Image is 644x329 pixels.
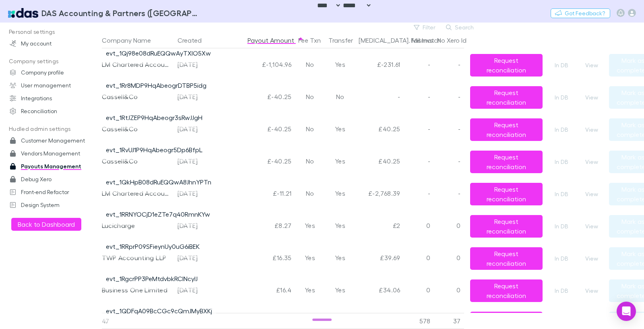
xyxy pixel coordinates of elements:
button: Search [442,23,479,32]
div: 578 [404,313,434,329]
div: TWP Accounting LLP [102,242,171,274]
div: Yes [295,274,325,306]
div: Open Intercom Messenger [617,302,636,321]
p: Personal settings [2,27,106,37]
button: Request reconciliation [470,54,543,77]
div: - [434,145,464,177]
div: £8.27 [223,209,295,242]
div: - [404,48,434,81]
div: Lucicharge [102,209,171,242]
div: Yes [325,274,355,306]
a: Vendors Management [2,147,106,160]
div: No [325,81,355,113]
button: Payout Amount [248,32,304,48]
button: View [579,254,605,263]
div: Yes [325,48,355,81]
button: View [579,189,605,199]
div: Yes [295,209,325,242]
div: £-40.25 [223,145,295,177]
button: Request reconciliation [470,215,543,238]
a: In DB [549,157,574,167]
a: In DB [549,286,574,296]
div: £2 [355,209,404,242]
a: evt_1RRprP09SFieynUy0uG6iBEK [106,242,200,250]
div: £34.06 [355,274,404,306]
div: [DATE] [178,242,219,274]
div: - [434,113,464,145]
button: Filter [410,23,440,32]
button: Created [178,32,211,48]
div: No [295,177,325,209]
button: Request reconciliation [470,86,543,109]
a: My account [2,37,106,50]
img: DAS Accounting & Partners (UK) LLP's Logo [8,8,38,18]
div: [DATE] [178,48,219,81]
div: - [404,81,434,113]
div: £-40.25 [223,113,295,145]
div: No [295,48,325,81]
a: DAS Accounting & Partners ([GEOGRAPHIC_DATA]) LLP [3,3,204,23]
button: Got Feedback? [551,8,610,18]
div: - [434,48,464,81]
p: Company settings [2,56,106,66]
div: LM Chartered Accountants & Business Advisors [102,48,171,81]
div: Yes [325,177,355,209]
a: In DB [549,221,574,231]
a: In DB [549,60,574,70]
div: £16.4 [223,274,295,306]
div: £-231.61 [355,48,404,81]
a: Integrations [2,92,106,105]
div: - [355,81,404,113]
button: Request reconciliation [470,118,543,141]
div: - [434,177,464,209]
div: Yes [325,242,355,274]
button: View [579,286,605,296]
div: - [404,177,434,209]
button: Request reconciliation [470,183,543,205]
a: evt_1Qj98e08dRuEQQwAyTXIO5Xw [106,49,211,57]
div: - [404,113,434,145]
div: £-11.21 [223,177,295,209]
div: £40.25 [355,145,404,177]
p: Hudled admin settings [2,124,106,134]
div: £-1,104.96 [223,48,295,81]
div: 0 [404,209,434,242]
div: Cassell&Co [102,145,171,177]
a: evt_1QDFqA09BcCGc9cQmJMyBXKj [106,307,212,315]
button: Fee Txn [298,32,330,48]
div: £40.25 [355,113,404,145]
div: Yes [325,113,355,145]
div: Business One Limited [102,274,171,306]
div: Yes [295,242,325,274]
div: LM Chartered Accountants & Business Advisors [102,177,171,209]
div: 0 [434,242,464,274]
div: Yes [325,145,355,177]
div: £39.69 [355,242,404,274]
button: View [579,93,605,102]
button: Request reconciliation [470,279,543,302]
div: No [295,81,325,113]
h3: DAS Accounting & Partners ([GEOGRAPHIC_DATA]) LLP [41,8,200,18]
div: - [404,145,434,177]
button: Fail Invs [411,32,443,48]
a: Front-end Refactor [2,186,106,199]
button: Request reconciliation [470,151,543,173]
div: Cassell&Co [102,81,171,113]
button: View [579,125,605,134]
div: 0 [434,209,464,242]
div: [DATE] [178,274,219,306]
button: View [579,221,605,231]
a: User management [2,79,106,92]
button: View [579,60,605,70]
div: No [295,113,325,145]
button: Transfer [328,32,363,48]
a: Payouts Management [2,160,106,173]
div: Yes [325,209,355,242]
div: £-40.25 [223,81,295,113]
a: Customer Management [2,134,106,147]
a: In DB [549,125,574,134]
button: [MEDICAL_DATA]. Mismatch [359,32,451,48]
div: [DATE] [178,177,219,209]
div: No [295,145,325,177]
a: Design System [2,199,106,211]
